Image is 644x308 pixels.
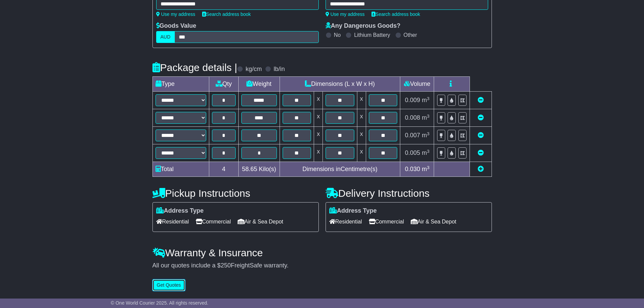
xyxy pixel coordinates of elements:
[334,32,341,38] label: No
[422,149,430,156] span: m
[427,149,430,154] sup: 3
[478,132,484,139] a: Remove this item
[326,11,365,17] a: Use my address
[152,279,186,291] button: Get Quotes
[422,132,430,139] span: m
[152,162,209,177] td: Total
[209,162,238,177] td: 4
[245,66,262,73] label: kg/cm
[238,77,280,92] td: Weight
[111,300,209,306] span: © One World Courier 2025. All rights reserved.
[405,149,420,156] span: 0.005
[202,11,251,17] a: Search address book
[314,109,323,127] td: x
[404,32,417,38] label: Other
[329,216,362,227] span: Residential
[329,207,377,215] label: Address Type
[427,96,430,101] sup: 3
[405,97,420,103] span: 0.009
[400,77,434,92] td: Volume
[357,144,366,162] td: x
[156,207,204,215] label: Address Type
[326,22,401,30] label: Any Dangerous Goods?
[478,166,484,172] a: Add new item
[280,162,400,177] td: Dimensions in Centimetre(s)
[156,22,196,30] label: Goods Value
[238,216,283,227] span: Air & Sea Depot
[405,166,420,172] span: 0.030
[314,127,323,144] td: x
[357,92,366,109] td: x
[427,165,430,170] sup: 3
[209,77,238,92] td: Qty
[357,109,366,127] td: x
[478,97,484,103] a: Remove this item
[314,92,323,109] td: x
[152,62,237,73] h4: Package details |
[326,188,492,199] h4: Delivery Instructions
[422,166,430,172] span: m
[156,11,195,17] a: Use my address
[152,262,492,269] div: All our quotes include a $ FreightSafe warranty.
[152,247,492,258] h4: Warranty & Insurance
[280,77,400,92] td: Dimensions (L x W x H)
[152,188,319,199] h4: Pickup Instructions
[242,166,257,172] span: 58.65
[152,77,209,92] td: Type
[478,114,484,121] a: Remove this item
[357,127,366,144] td: x
[478,149,484,156] a: Remove this item
[238,162,280,177] td: Kilo(s)
[156,31,175,43] label: AUD
[156,216,189,227] span: Residential
[422,114,430,121] span: m
[221,262,231,269] span: 250
[196,216,231,227] span: Commercial
[354,32,390,38] label: Lithium Battery
[273,66,285,73] label: lb/in
[411,216,456,227] span: Air & Sea Depot
[314,144,323,162] td: x
[422,97,430,103] span: m
[405,114,420,121] span: 0.008
[405,132,420,139] span: 0.007
[427,114,430,119] sup: 3
[427,131,430,136] sup: 3
[372,11,420,17] a: Search address book
[369,216,404,227] span: Commercial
